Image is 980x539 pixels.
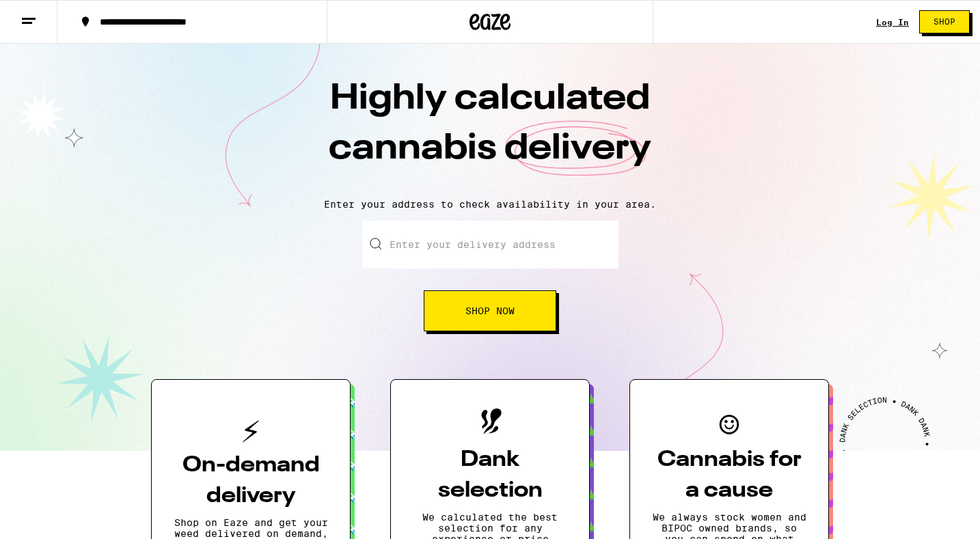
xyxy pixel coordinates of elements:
button: Shop [919,10,970,33]
a: Log In [876,18,909,27]
p: Enter your address to check availability in your area. [14,199,966,210]
h3: On-demand delivery [174,450,328,512]
span: Shop [934,18,955,26]
button: Shop Now [424,290,556,331]
span: Shop Now [465,306,515,316]
h3: Cannabis for a cause [652,445,806,506]
a: Shop [909,10,980,33]
h3: Dank selection [413,445,567,506]
input: Enter your delivery address [362,221,618,268]
h1: Highly calculated cannabis delivery [251,74,729,188]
